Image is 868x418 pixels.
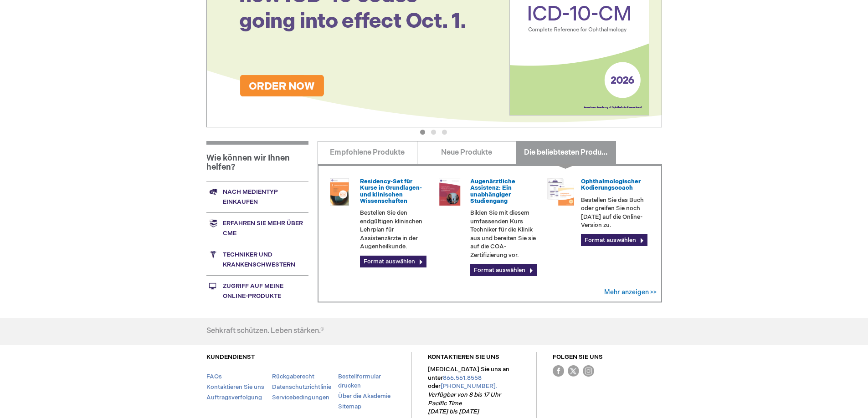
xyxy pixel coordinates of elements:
[441,148,492,157] font: Neue Produkte
[417,141,517,164] a: Neue Produkte
[206,394,262,401] a: Auftragsverfolgung
[272,383,331,391] a: Datenschutzrichtlinie
[360,209,422,250] font: Bestellen Sie den endgültigen klinischen Lehrplan für Assistenzärzte in der Augenheilkunde.
[326,178,353,206] img: 02850963u_47.png
[360,178,422,205] a: Residency-Set für Kurse in Grundlagen- und klinischen Wissenschaften
[428,408,479,415] font: [DATE] bis [DATE]
[338,373,381,389] a: Bestellformular drucken
[581,196,644,229] font: Bestellen Sie das Buch oder greifen Sie noch [DATE] auf die Online-Version zu.
[420,130,425,135] button: 1 of 3
[206,153,290,172] font: Wie können wir Ihnen helfen?
[604,288,657,296] a: Mehr anzeigen >>
[585,237,636,244] font: Format auswählen
[547,178,574,206] img: codngu_60.png
[223,251,295,268] font: Techniker und Krankenschwestern
[272,394,329,401] a: Servicebedingungen
[442,130,447,135] button: 3 of 3
[206,212,308,244] a: Erfahren Sie mehr über CME
[223,220,303,237] font: Erfahren Sie mehr über CME
[206,383,264,391] a: Kontaktieren Sie uns
[436,178,463,206] img: 0219007u_51.png
[428,366,509,382] font: [MEDICAL_DATA] Sie uns an unter
[206,181,308,212] a: Nach Medientyp einkaufen
[581,234,647,246] a: Format auswählen
[470,178,515,205] a: Augenärztliche Assistenz: Ein unabhängiger Studiengang
[338,393,390,400] a: Über die Akademie
[568,365,579,377] img: Twitter
[470,264,537,276] a: Format auswählen
[428,383,441,390] font: oder
[470,209,536,259] font: Bilden Sie mit diesem umfassenden Kurs Techniker für die Klinik aus und bereiten Sie sie auf die ...
[223,188,278,206] font: Nach Medientyp einkaufen
[428,353,499,361] a: KONTAKTIEREN SIE UNS
[583,365,594,377] img: Instagram
[524,148,612,157] font: Die beliebtesten Produkte
[474,267,525,274] font: Format auswählen
[206,353,255,361] a: KUNDENDIENST
[364,258,415,265] font: Format auswählen
[206,244,308,275] a: Techniker und Krankenschwestern
[360,256,426,267] a: Format auswählen
[431,130,436,135] button: 2 of 3
[443,374,482,382] a: 866.561.8558
[206,373,222,380] a: FAQs
[581,178,641,191] a: Ophthalmologischer Kodierungscoach
[553,365,564,377] img: Facebook
[318,141,417,164] a: Empfohlene Produkte
[206,275,308,307] a: Zugriff auf meine Online-Produkte
[428,391,501,407] font: Verfügbar von 8 bis 17 Uhr Pacific Time
[553,353,603,361] font: FOLGEN SIE UNS
[206,327,324,335] font: Sehkraft schützen. Leben stärken.®
[272,373,314,380] a: Rückgaberecht
[441,383,498,390] a: [PHONE_NUMBER].
[330,148,405,157] font: Empfohlene Produkte
[223,282,283,300] font: Zugriff auf meine Online-Produkte
[516,141,616,164] a: Die beliebtesten Produkte
[338,403,361,410] a: Sitemap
